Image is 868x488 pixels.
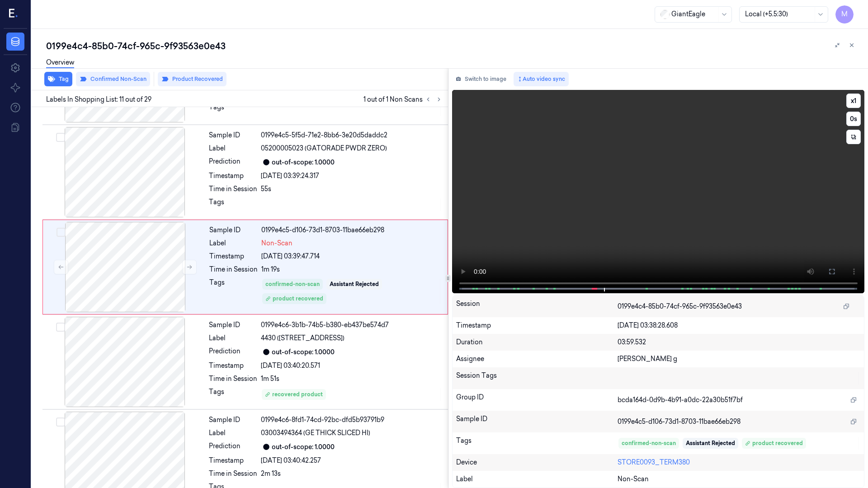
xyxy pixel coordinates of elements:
button: Switch to image [452,72,510,86]
span: 4430 ([STREET_ADDRESS]) [261,333,344,343]
div: 0199e4c5-d106-73d1-8703-11bae66eb298 [261,225,442,235]
div: Label [456,474,618,484]
div: [DATE] 03:38:28.608 [618,321,860,330]
div: Tags [209,103,257,117]
div: Duration [456,338,618,347]
div: Time in Session [209,184,257,194]
div: Sample ID [209,415,257,425]
div: Prediction [209,347,257,357]
button: Select row [56,323,65,332]
div: Prediction [209,157,257,168]
div: out-of-scope: 1.0000 [272,158,335,167]
div: Prediction [209,441,257,452]
button: Select row [56,133,65,142]
div: product recovered [745,439,803,447]
div: Timestamp [209,361,257,371]
div: recovered product [265,390,323,399]
button: Select row [57,228,66,237]
div: Device [456,458,618,467]
div: 03:59.532 [618,338,860,347]
span: bcda164d-0d9b-4b91-a0dc-22a30b51f7bf [618,395,743,405]
div: out-of-scope: 1.0000 [272,442,335,452]
div: Time in Session [209,469,257,479]
div: 55s [261,184,443,194]
button: Product Recovered [158,72,226,86]
div: Tags [209,278,258,305]
div: Session [456,299,618,314]
div: [DATE] 03:39:24.317 [261,171,443,181]
div: 0199e4c4-85b0-74cf-965c-9f93563e0e43 [46,40,861,52]
div: [DATE] 03:40:42.257 [261,456,443,465]
div: Time in Session [209,374,257,384]
div: [DATE] 03:39:47.714 [261,252,442,261]
div: 1m 19s [261,265,442,274]
button: M [835,5,854,23]
button: x1 [846,94,861,108]
div: out-of-scope: 1.0000 [272,347,335,357]
div: 0199e4c6-3b1b-74b5-b380-eb437be574d7 [261,320,443,330]
div: Assistant Rejected [686,439,735,447]
div: product recovered [265,295,323,303]
button: Auto video sync [514,72,569,86]
div: Time in Session [209,265,258,274]
button: Select row [56,418,65,427]
a: Overview [46,58,74,68]
div: 0199e4c6-8fd1-74cd-92bc-dfd5b93791b9 [261,415,443,425]
div: Assistant Rejected [330,280,379,288]
div: Timestamp [456,321,618,330]
div: [PERSON_NAME] g [618,354,860,364]
div: Label [209,144,257,153]
div: Timestamp [209,456,257,465]
div: Assignee [456,354,618,364]
span: Labels In Shopping List: 11 out of 29 [46,95,151,104]
div: Label [209,239,258,248]
div: Tags [209,197,257,212]
div: Session Tags [456,371,618,385]
span: 1 out of 1 Non Scans [363,94,444,105]
div: Sample ID [209,320,257,330]
span: Non-Scan [261,239,292,248]
div: Label [209,333,257,343]
div: Label [209,428,257,438]
div: confirmed-non-scan [265,280,320,288]
div: Group ID [456,393,618,407]
span: 03003494364 (GE THICK SLICED HI) [261,428,370,438]
button: Confirmed Non-Scan [76,72,150,86]
span: 05200005023 (GATORADE PWDR ZERO) [261,144,387,153]
div: Timestamp [209,171,257,181]
button: 0s [846,112,861,126]
div: 1m 51s [261,374,443,384]
span: 0199e4c4-85b0-74cf-965c-9f93563e0e43 [618,302,742,311]
button: Tag [44,72,72,86]
div: Sample ID [209,225,258,235]
div: [DATE] 03:40:20.571 [261,361,443,371]
div: Timestamp [209,252,258,261]
div: Sample ID [209,131,257,140]
div: Sample ID [456,414,618,429]
div: 0199e4c5-5f5d-71e2-8bb6-3e20d5daddc2 [261,131,443,140]
div: Tags [209,387,257,402]
div: Tags [456,436,618,450]
div: confirmed-non-scan [622,439,676,447]
div: 2m 13s [261,469,443,479]
span: 0199e4c5-d106-73d1-8703-11bae66eb298 [618,417,741,427]
div: STORE0093_TERM380 [618,458,860,467]
span: Non-Scan [618,474,649,484]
